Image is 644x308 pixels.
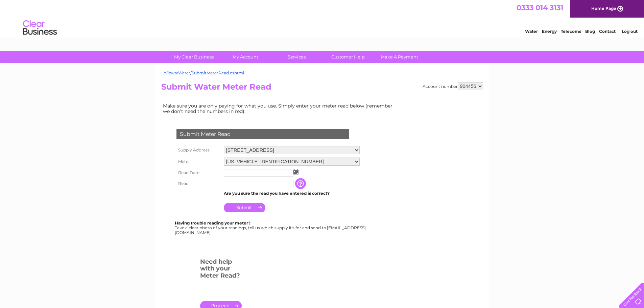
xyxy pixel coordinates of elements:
[585,29,595,34] a: Blog
[269,51,325,63] a: Services
[175,221,367,235] div: Take a clear photo of your readings, tell us which supply it's for and send to [EMAIL_ADDRESS][DO...
[542,29,557,34] a: Energy
[175,167,222,178] th: Read Date
[599,29,616,34] a: Contact
[517,3,563,12] a: 0333 014 3131
[222,189,361,198] td: Are you sure the read you have entered is correct?
[163,4,482,33] div: Clear Business is a trading name of Verastar Limited (registered in [GEOGRAPHIC_DATA] No. 3667643...
[372,51,427,63] a: Make A Payment
[175,156,222,167] th: Meter
[175,220,251,226] b: Having trouble reading your meter?
[525,29,538,34] a: Water
[320,51,376,63] a: Customer Help
[175,144,222,156] th: Supply Address
[561,29,581,34] a: Telecoms
[622,29,638,34] a: Log out
[166,51,222,63] a: My Clear Business
[293,169,299,174] img: ...
[295,178,307,189] input: Information
[217,51,273,63] a: My Account
[176,129,349,139] div: Submit Meter Read
[423,82,483,90] div: Account number
[161,82,483,95] h2: Submit Water Meter Read
[224,203,265,212] input: Submit
[161,101,398,116] td: Make sure you are only paying for what you use. Simply enter your meter read below (remember we d...
[23,18,57,38] img: logo.png
[161,70,244,75] a: ~/Views/Water/SubmitMeterRead.cshtml
[175,178,222,189] th: Read
[200,257,242,283] h3: Need help with your Meter Read?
